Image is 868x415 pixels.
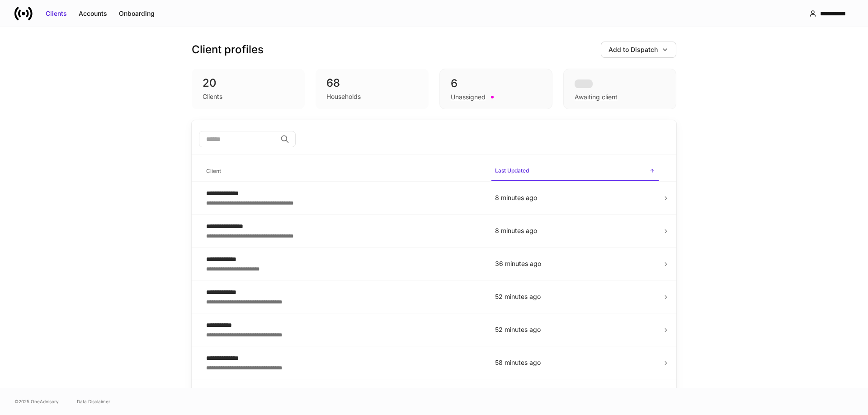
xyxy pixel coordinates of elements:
[451,76,541,91] div: 6
[73,6,113,21] button: Accounts
[491,162,659,181] span: Last Updated
[192,42,264,57] h3: Client profiles
[495,259,655,268] p: 36 minutes ago
[495,325,655,334] p: 52 minutes ago
[495,226,655,235] p: 8 minutes ago
[79,9,107,18] div: Accounts
[575,93,618,102] div: Awaiting client
[206,167,221,175] h6: Client
[77,398,110,405] a: Data Disclaimer
[495,166,529,175] h6: Last Updated
[203,76,294,90] div: 20
[119,9,155,18] div: Onboarding
[203,92,222,101] div: Clients
[46,9,67,18] div: Clients
[40,6,73,21] button: Clients
[326,76,418,90] div: 68
[563,69,676,109] div: Awaiting client
[609,45,658,54] div: Add to Dispatch
[451,93,486,102] div: Unassigned
[601,42,676,58] button: Add to Dispatch
[203,162,484,181] span: Client
[14,398,59,405] span: © 2025 OneAdvisory
[113,6,160,21] button: Onboarding
[495,358,655,367] p: 58 minutes ago
[495,193,655,202] p: 8 minutes ago
[439,69,552,109] div: 6Unassigned
[495,292,655,301] p: 52 minutes ago
[326,92,361,101] div: Households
